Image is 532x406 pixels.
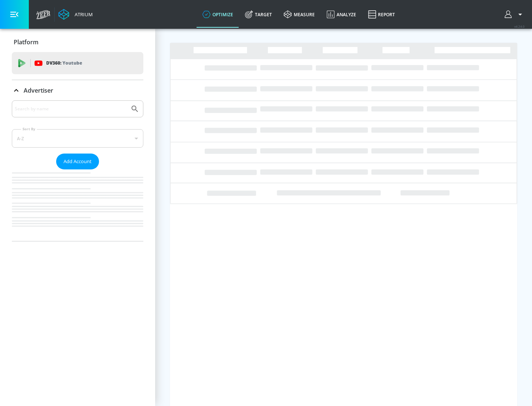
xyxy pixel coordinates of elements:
label: Sort By [21,127,37,131]
div: Platform [12,32,143,52]
div: Advertiser [12,80,143,101]
p: DV360: [46,59,82,67]
a: measure [278,1,321,28]
p: Youtube [62,59,82,67]
a: Analyze [321,1,362,28]
a: optimize [197,1,239,28]
div: Atrium [72,11,93,18]
span: v 4.24.0 [514,24,525,28]
button: Add Account [56,154,99,169]
nav: list of Advertiser [12,169,143,241]
input: Search by name [15,104,127,114]
div: Advertiser [12,100,143,241]
a: Target [239,1,278,28]
div: A-Z [12,129,143,148]
span: Add Account [64,157,92,166]
div: DV360: Youtube [12,52,143,74]
a: Report [362,1,401,28]
p: Advertiser [24,86,53,94]
a: Atrium [58,9,93,20]
p: Platform [14,38,38,46]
